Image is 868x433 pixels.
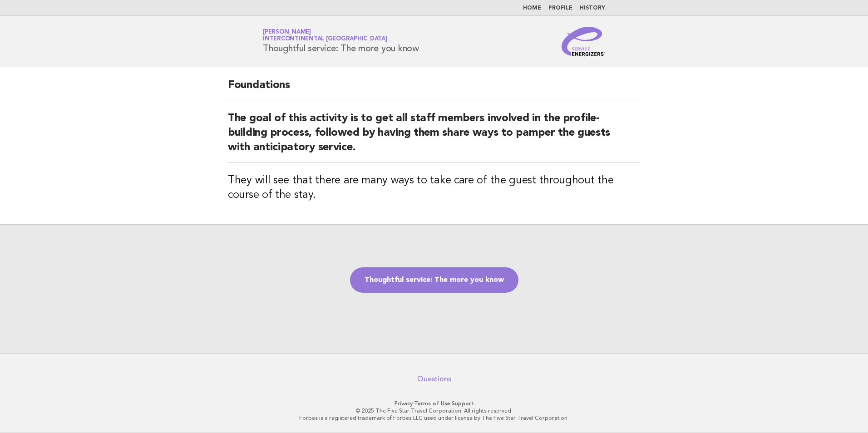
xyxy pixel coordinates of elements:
a: Home [523,5,541,11]
a: Profile [548,5,572,11]
a: Support [452,400,474,407]
p: Forbes is a registered trademark of Forbes LLC used under license by The Five Star Travel Corpora... [156,414,712,422]
a: Terms of Use [414,400,450,407]
a: Thoughtful service: The more you know [350,267,518,293]
a: Privacy [395,400,413,407]
img: Service Energizers [562,27,605,56]
p: © 2025 The Five Star Travel Corporation. All rights reserved. [156,407,712,414]
a: Questions [417,374,451,384]
a: History [580,5,605,11]
a: [PERSON_NAME]InterContinental [GEOGRAPHIC_DATA] [263,29,387,42]
h3: They will see that there are many ways to take care of the guest throughout the course of the stay. [228,173,640,202]
span: InterContinental [GEOGRAPHIC_DATA] [263,36,387,42]
p: · · [156,400,712,407]
h1: Thoughtful service: The more you know [263,30,419,53]
h2: Foundations [228,78,640,100]
h2: The goal of this activity is to get all staff members involved in the profile-building process, f... [228,111,640,162]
